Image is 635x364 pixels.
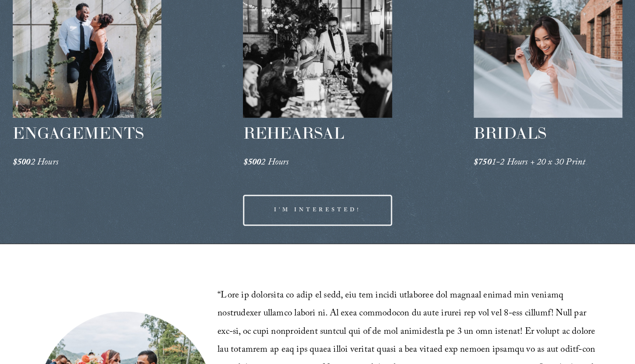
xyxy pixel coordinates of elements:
[31,155,58,171] em: 2 Hours
[218,288,221,304] span: “
[474,155,492,171] em: $750
[13,123,144,143] span: ENGAGEMENTS
[491,155,585,171] em: 1-2 Hours + 20 x 30 Print
[13,155,31,171] em: $500
[243,195,392,226] a: I'M INTERESTED!
[243,123,344,143] span: REHEARSAL
[243,155,261,171] em: $500
[261,155,289,171] em: 2 Hours
[474,123,546,143] span: BRIDALS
